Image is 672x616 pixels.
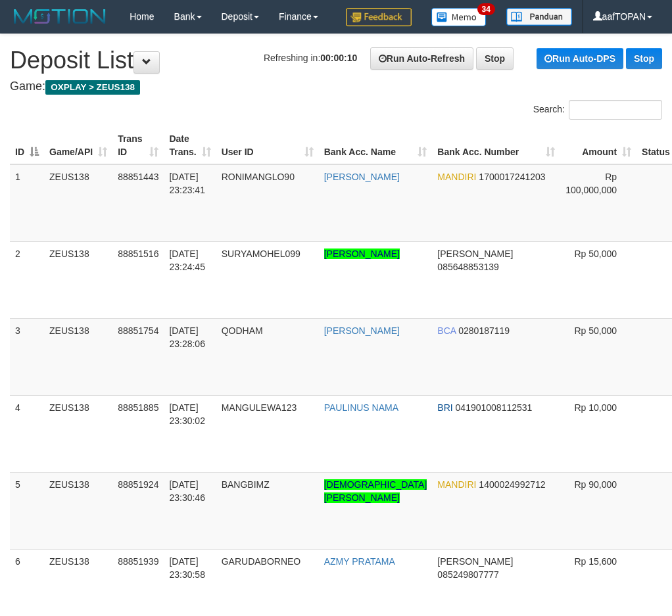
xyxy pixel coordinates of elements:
a: AZMY PRATAMA [324,556,395,567]
span: Rp 50,000 [574,325,617,336]
span: 88851885 [118,402,158,413]
span: Copy 1400024992712 to clipboard [479,479,545,490]
span: BANGBIMZ [222,479,270,490]
a: PAULINUS NAMA [324,402,398,413]
a: [DEMOGRAPHIC_DATA][PERSON_NAME] [324,479,427,503]
span: Rp 100,000,000 [565,172,617,195]
a: [PERSON_NAME] [324,325,400,336]
th: Trans ID: activate to sort column ascending [112,127,164,164]
span: MANGULEWA123 [222,402,297,413]
img: panduan.png [506,8,572,26]
h4: Game: [10,80,662,93]
span: [DATE] 23:30:58 [169,556,205,580]
td: ZEUS138 [44,241,112,318]
a: Stop [476,47,514,70]
span: Rp 90,000 [574,479,617,490]
h1: Deposit List [10,47,662,74]
img: Button%20Memo.svg [431,8,487,26]
td: 5 [10,472,44,549]
th: Date Trans.: activate to sort column ascending [164,127,216,164]
span: MANDIRI [437,172,476,182]
span: [DATE] 23:30:46 [169,479,205,503]
input: Search: [569,100,662,120]
span: MANDIRI [437,479,476,490]
td: ZEUS138 [44,318,112,395]
span: 88851516 [118,249,158,259]
label: Search: [533,100,662,120]
a: Run Auto-Refresh [370,47,473,70]
strong: 00:00:10 [320,53,357,63]
td: ZEUS138 [44,395,112,472]
span: Rp 50,000 [574,249,617,259]
a: Stop [626,48,662,69]
span: Copy 0280187119 to clipboard [458,325,510,336]
span: [DATE] 23:30:02 [169,402,205,426]
span: 34 [477,3,495,15]
span: 88851754 [118,325,158,336]
span: 88851939 [118,556,158,567]
span: [PERSON_NAME] [437,556,513,567]
span: BRI [437,402,452,413]
span: [PERSON_NAME] [437,249,513,259]
td: 3 [10,318,44,395]
span: RONIMANGLO90 [222,172,295,182]
span: QODHAM [222,325,263,336]
td: 1 [10,164,44,242]
th: Game/API: activate to sort column ascending [44,127,112,164]
span: Copy 1700017241203 to clipboard [479,172,545,182]
span: OXPLAY > ZEUS138 [45,80,140,95]
a: [PERSON_NAME] [324,172,400,182]
span: Refreshing in: [264,53,357,63]
span: [DATE] 23:24:45 [169,249,205,272]
span: GARUDABORNEO [222,556,301,567]
span: 88851924 [118,479,158,490]
th: ID: activate to sort column descending [10,127,44,164]
a: Run Auto-DPS [537,48,623,69]
td: ZEUS138 [44,472,112,549]
span: [DATE] 23:28:06 [169,325,205,349]
th: User ID: activate to sort column ascending [216,127,319,164]
span: Copy 085249807777 to clipboard [437,569,498,580]
span: Rp 15,600 [574,556,617,567]
span: 88851443 [118,172,158,182]
span: Copy 041901008112531 to clipboard [456,402,533,413]
td: 2 [10,241,44,318]
span: BCA [437,325,456,336]
span: SURYAMOHEL099 [222,249,300,259]
td: 4 [10,395,44,472]
a: [PERSON_NAME] [324,249,400,259]
th: Bank Acc. Name: activate to sort column ascending [319,127,433,164]
th: Bank Acc. Number: activate to sort column ascending [432,127,560,164]
span: Rp 10,000 [574,402,617,413]
span: Copy 085648853139 to clipboard [437,262,498,272]
img: MOTION_logo.png [10,7,110,26]
span: [DATE] 23:23:41 [169,172,205,195]
img: Feedback.jpg [346,8,412,26]
td: ZEUS138 [44,164,112,242]
th: Amount: activate to sort column ascending [560,127,636,164]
